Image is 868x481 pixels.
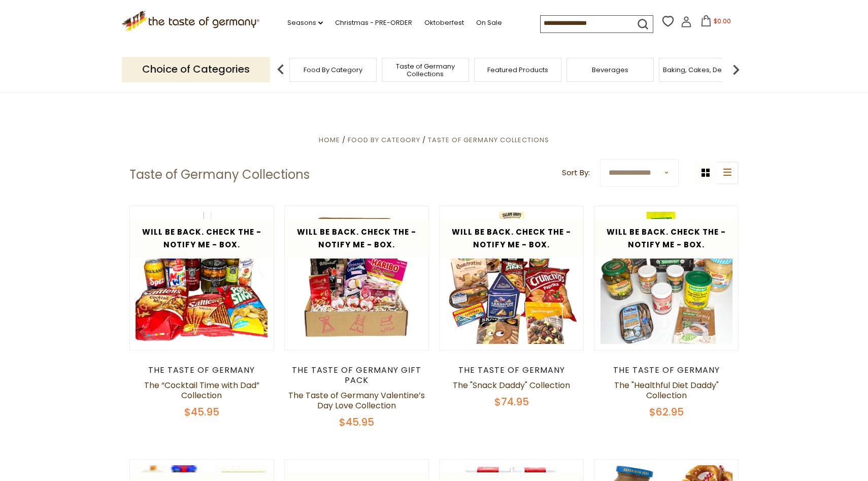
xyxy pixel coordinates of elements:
[271,59,291,80] img: previous arrow
[385,62,466,78] a: Taste of Germany Collections
[714,17,731,25] span: $0.00
[649,405,684,419] span: $62.95
[319,135,340,145] a: Home
[476,17,502,28] a: On Sale
[614,379,719,401] a: The "Healthful Diet Daddy" Collection
[592,66,628,74] a: Beverages
[287,17,323,28] a: Seasons
[663,66,742,74] a: Baking, Cakes, Desserts
[304,66,362,74] a: Food By Category
[184,405,219,419] span: $45.95
[562,167,590,179] label: Sort By:
[453,379,570,391] a: The "Snack Daddy" Collection
[285,206,428,350] img: The Taste of Germany Valentine’s Day Love Collection
[440,206,583,350] img: The "Snack Daddy" Collection
[144,379,259,401] a: The “Cocktail Time with Dad” Collection
[726,59,746,80] img: next arrow
[130,206,274,350] img: The “Cocktail Time with Dad” Collection
[487,66,548,74] a: Featured Products
[129,365,274,375] div: The Taste of Germany
[439,365,584,375] div: The Taste of Germany
[428,135,549,145] a: Taste of Germany Collections
[335,17,412,28] a: Christmas - PRE-ORDER
[129,167,310,182] h1: Taste of Germany Collections
[122,57,270,82] p: Choice of Categories
[694,15,737,30] button: $0.00
[494,395,529,409] span: $74.95
[339,415,374,429] span: $45.95
[288,390,425,411] a: The Taste of Germany Valentine’s Day Love Collection
[424,17,464,28] a: Oktoberfest
[284,365,429,386] div: The Taste of Germany Gift Pack
[348,135,420,145] a: Food By Category
[594,206,738,350] img: The "Healthful Diet Daddy" Collection
[594,365,739,375] div: The Taste of Germany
